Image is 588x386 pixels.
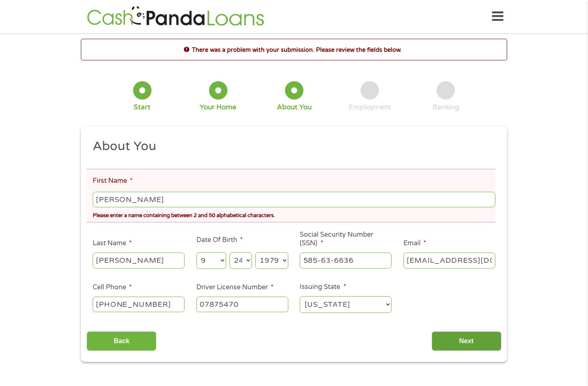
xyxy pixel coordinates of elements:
[93,253,185,268] input: Smith
[85,5,267,28] img: GetLoanNow Logo
[93,283,132,292] label: Cell Phone
[93,138,490,155] h2: About You
[403,239,426,248] label: Email
[432,103,459,112] div: Banking
[93,209,495,220] div: Please enter a name containing between 2 and 50 alphabetical characters.
[300,253,392,268] input: 078-05-1120
[93,297,185,312] input: (541) 754-3010
[432,331,501,351] input: Next
[196,283,274,292] label: Driver License Number
[196,236,243,244] label: Date Of Birth
[93,177,133,185] label: First Name
[300,283,346,291] label: Issuing State
[277,103,312,112] div: About You
[93,192,495,207] input: John
[81,45,507,54] h2: There was a problem with your submission. Please review the fields below.
[300,231,392,248] label: Social Security Number (SSN)
[134,103,151,112] div: Start
[93,239,132,248] label: Last Name
[200,103,236,112] div: Your Home
[349,103,391,112] div: Employment
[403,253,495,268] input: john@gmail.com
[87,331,156,351] input: Back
